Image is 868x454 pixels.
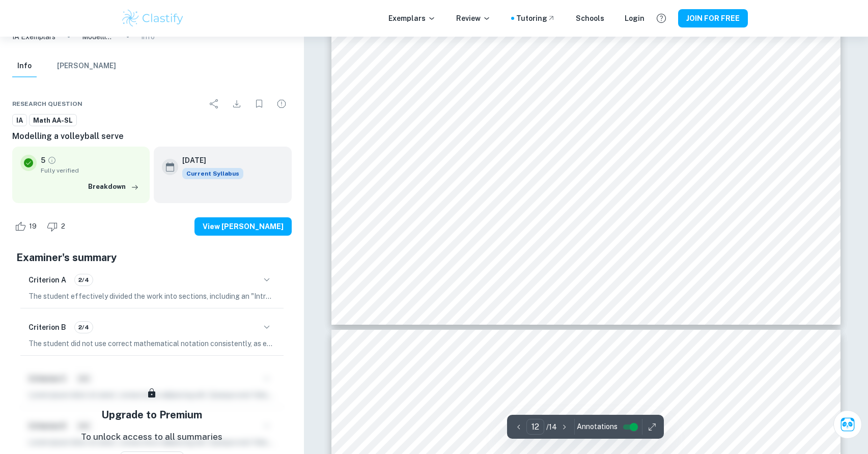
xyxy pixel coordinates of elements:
h6: [DATE] [182,155,235,166]
p: To unlock access to all summaries [81,431,222,444]
span: 2/4 [75,275,93,285]
button: View [PERSON_NAME] [194,217,292,236]
span: 2/4 [75,323,93,332]
span: Annotations [577,421,618,432]
button: [PERSON_NAME] [57,55,116,77]
img: Clastify logo [121,8,185,29]
a: Tutoring [516,13,555,24]
a: Schools [576,13,604,24]
div: Dislike [44,218,71,235]
p: The student effectively divided the work into sections, including an "Introduction," "Aim of Inve... [29,291,275,302]
p: Exemplars [388,13,436,24]
a: Math AA-SL [29,114,77,127]
h6: Criterion A [29,274,66,286]
div: Report issue [271,94,292,114]
p: Info [141,31,155,42]
div: Share [204,94,225,114]
p: The student did not use correct mathematical notation consistently, as evidenced by the improper ... [29,338,275,349]
h5: Upgrade to Premium [101,407,202,422]
div: Like [12,218,42,235]
div: This exemplar is based on the current syllabus. Feel free to refer to it for inspiration/ideas wh... [182,168,243,179]
span: 19 [23,221,42,232]
p: Review [456,13,491,24]
span: Research question [12,99,82,108]
button: Breakdown [86,179,142,194]
h5: Examiner's summary [16,250,288,265]
a: IA Exemplars [12,31,55,42]
span: IA [13,116,26,126]
span: Math AA-SL [30,116,76,126]
div: Download [227,94,247,114]
a: Login [625,13,645,24]
h6: Modelling a volleyball serve [12,130,292,143]
button: Help and Feedback [653,10,670,27]
span: Fully verified [41,166,142,175]
button: Ask Clai [833,410,862,439]
p: / 14 [546,421,557,433]
a: Grade fully verified [47,156,57,165]
a: IA [12,114,27,127]
span: 2 [55,221,71,232]
span: Current Syllabus [182,168,243,179]
h6: Criterion B [29,322,66,333]
p: Modelling a volleyball serve [82,31,115,42]
button: Info [12,55,37,77]
p: 5 [41,155,45,166]
div: Bookmark [249,94,269,114]
button: JOIN FOR FREE [678,9,748,27]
